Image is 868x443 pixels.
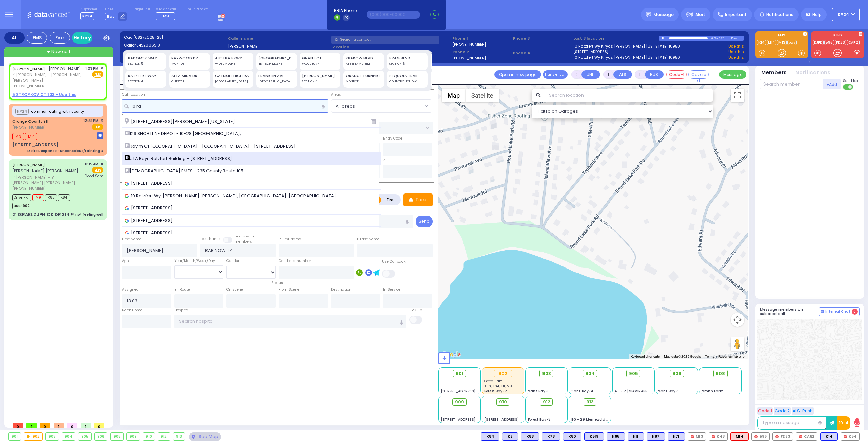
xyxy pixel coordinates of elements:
[751,432,770,441] div: 596
[543,399,550,405] span: 912
[795,69,830,77] button: Notifications
[27,10,72,19] img: Logo
[668,432,685,441] div: BLS
[755,34,808,38] label: EMS
[346,73,382,79] div: ORANGE TURNPIKE
[200,236,220,242] label: Last Name
[45,194,57,201] span: K88
[367,11,420,19] input: (000)000-00000
[647,432,665,441] div: BLS
[571,379,573,384] span: -
[528,384,530,389] span: -
[695,12,705,18] span: Alert
[302,73,338,79] div: [PERSON_NAME] DR
[456,370,463,377] span: 901
[48,66,81,72] span: [PERSON_NAME]
[12,186,46,191] span: [PHONE_NUMBER]
[125,219,129,223] img: google_icon.svg
[615,389,665,394] span: AT - 2 [GEOGRAPHIC_DATA]
[331,92,341,97] label: Areas
[95,433,107,440] div: 906
[416,216,433,227] button: Send
[645,70,664,79] button: BUS
[381,196,400,204] label: Fire
[12,83,46,89] span: [PHONE_NUMBER]
[812,12,822,18] span: Help
[171,55,208,61] div: RAYWOOD DR
[573,36,659,41] label: Last 3 location
[78,433,91,440] div: 905
[185,7,210,12] label: Fire units on call
[94,423,104,428] span: 0
[409,308,422,313] label: Pick up
[125,192,338,199] span: 10 Ratzfert Wy, [PERSON_NAME] [PERSON_NAME], [GEOGRAPHIC_DATA], [GEOGRAPHIC_DATA]
[215,55,251,61] div: AUSTRA PKWY
[711,34,717,42] div: 0:00
[824,40,834,45] a: 596
[799,435,802,438] img: red-radio-icon.svg
[122,308,142,313] label: Back Home
[668,432,685,441] div: K71
[628,432,644,441] div: K11
[383,136,402,141] label: Entry Code
[258,55,295,61] div: [GEOGRAPHIC_DATA]
[441,384,443,389] span: -
[302,79,338,84] div: SECTION 4
[728,49,744,55] a: Use this
[125,194,129,198] img: google_icon.svg
[85,173,103,179] span: Good Sam
[844,435,847,438] img: red-radio-icon.svg
[4,32,25,44] div: All
[573,43,680,49] a: 10 Ratzfert Wy Kiryas [PERSON_NAME] [US_STATE] 10950
[122,258,129,264] label: Age
[258,73,295,79] div: FRANKLIN AVE
[653,11,674,18] span: Message
[105,13,116,20] span: Bay
[716,370,725,377] span: 908
[279,258,311,264] label: Call back number
[72,32,92,44] a: History
[658,384,660,389] span: -
[757,407,773,415] button: Code 1
[571,389,593,394] span: Sanz Bay-4
[85,162,98,167] span: 11:15 AM
[494,70,541,79] a: Open in new page
[97,132,103,139] img: message-box.svg
[12,174,82,186] span: ר' [PERSON_NAME] - ר' [PERSON_NAME] [PERSON_NAME]
[124,42,225,48] label: Caller:
[543,70,568,79] button: Transfer call
[383,158,388,163] label: ZIP
[581,70,600,79] button: UNIT
[258,79,295,84] div: [GEOGRAPHIC_DATA]
[331,36,439,44] input: Search a contact
[730,432,749,441] div: M14
[613,70,632,79] button: ALS
[484,379,503,384] span: Good Sam
[813,40,824,45] a: KJFD
[441,389,475,394] span: [STREET_ADDRESS]
[584,432,604,441] div: BLS
[777,40,787,45] a: M13
[766,12,793,18] span: Notifications
[100,118,103,124] span: ✕
[837,12,849,18] span: KY24
[571,407,573,412] span: -
[127,433,140,440] div: 909
[111,433,123,440] div: 908
[125,231,129,235] img: google_icon.svg
[819,307,860,316] button: Internal Chat 0
[171,79,208,84] div: CHESTER
[835,40,846,45] a: FD23
[691,435,694,438] img: red-radio-icon.svg
[513,50,571,56] span: Phone 4
[820,432,838,441] div: K14
[502,432,518,441] div: K2
[823,79,841,89] button: +Add
[46,433,59,440] div: 903
[32,194,44,201] span: M9
[647,432,665,441] div: K87
[156,7,177,12] label: Medic on call
[163,13,169,19] span: M9
[389,55,426,61] div: PRAG BLVD
[545,89,714,102] input: Search location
